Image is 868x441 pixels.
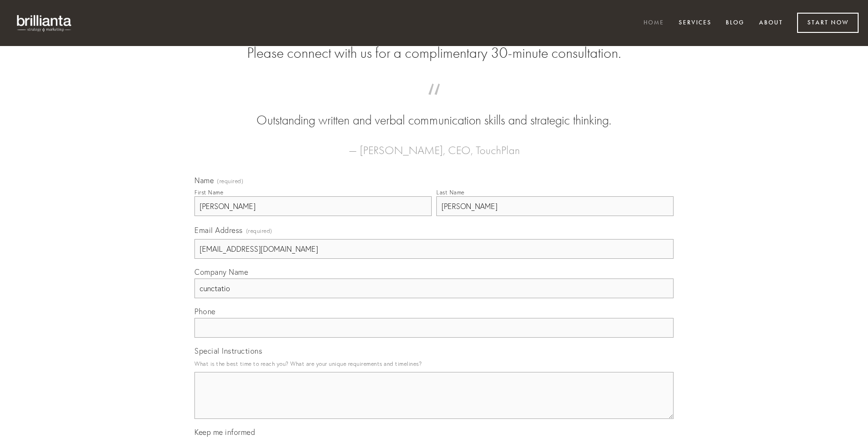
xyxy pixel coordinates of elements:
[637,15,670,31] a: Home
[209,93,659,130] blockquote: Outstanding written and verbal communication skills and strategic thinking.
[194,225,243,235] span: Email Address
[194,357,674,370] p: What is the best time to reach you? What are your unique requirements and timelines?
[194,346,262,356] span: Special Instructions
[194,189,223,196] div: First Name
[753,15,789,31] a: About
[720,15,751,31] a: Blog
[194,176,214,185] span: Name
[217,178,243,184] span: (required)
[194,44,674,62] h2: Please connect with us for a complimentary 30-minute consultation.
[246,224,272,237] span: (required)
[194,267,248,277] span: Company Name
[194,307,216,316] span: Phone
[194,427,255,437] span: Keep me informed
[209,130,659,160] figcaption: — [PERSON_NAME], CEO, TouchPlan
[797,13,859,33] a: Start Now
[673,15,718,31] a: Services
[209,93,659,111] span: “
[436,189,465,196] div: Last Name
[9,9,80,37] img: brillianta - research, strategy, marketing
